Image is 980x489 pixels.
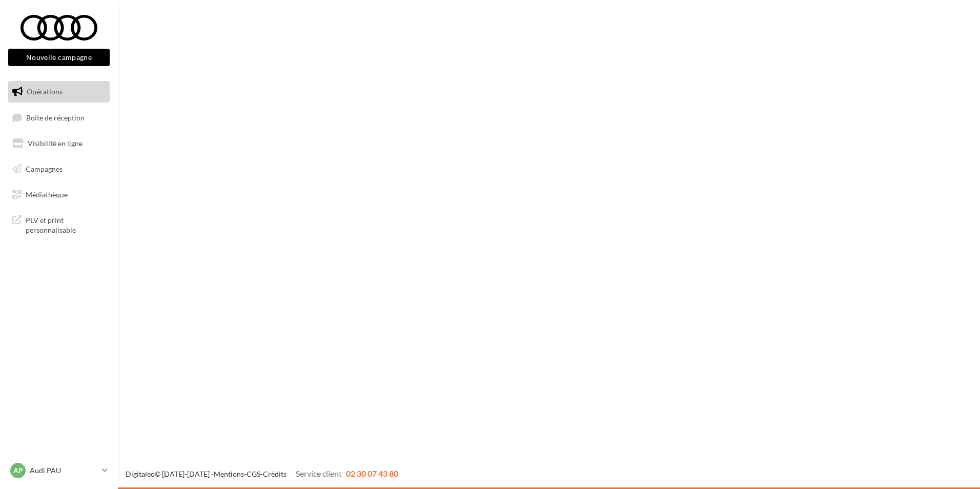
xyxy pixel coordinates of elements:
a: Digitaleo [126,470,155,478]
span: Opérations [27,87,63,96]
span: Visibilité en ligne [28,139,83,148]
span: 02 30 07 43 80 [346,468,398,478]
a: Mentions [214,470,244,478]
a: Campagnes [6,158,112,180]
button: Nouvelle campagne [8,49,110,66]
span: Médiathèque [26,190,68,198]
a: CGS [247,470,260,478]
a: Opérations [6,81,112,103]
span: Campagnes [26,165,63,173]
a: AP Audi PAU [8,461,110,480]
a: Boîte de réception [6,107,112,129]
a: PLV et print personnalisable [6,209,112,239]
a: Crédits [263,470,287,478]
a: Visibilité en ligne [6,133,112,154]
p: Audi PAU [30,465,98,476]
span: PLV et print personnalisable [26,213,106,235]
span: © [DATE]-[DATE] - - - [126,470,398,478]
a: Médiathèque [6,184,112,206]
span: Boîte de réception [26,113,85,121]
span: Service client [296,468,342,478]
span: AP [13,465,23,476]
